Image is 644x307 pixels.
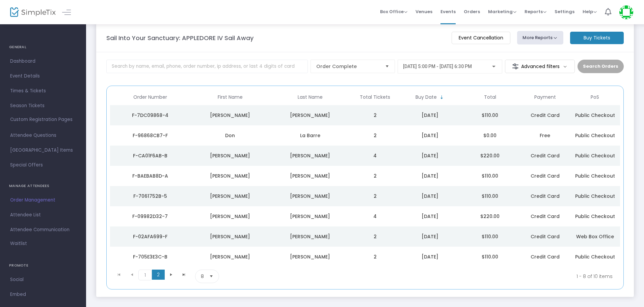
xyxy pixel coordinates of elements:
[460,247,520,267] td: $110.00
[570,32,624,44] m-button: Buy Tickets
[382,60,392,73] button: Select
[138,270,152,280] span: Page 1
[531,213,560,220] span: Credit Card
[10,146,76,155] span: [GEOGRAPHIC_DATA] Items
[534,94,556,100] span: Payment
[152,270,165,280] span: Page 2
[178,270,190,280] span: Go to the last page
[350,226,400,247] td: 2
[402,152,458,159] div: 8/14/2025
[555,3,574,20] span: Settings
[531,152,560,159] span: Credit Card
[583,8,597,15] span: Help
[10,196,76,205] span: Order Management
[298,94,323,100] span: Last Name
[272,233,348,240] div: Knutson
[112,213,188,220] div: F-09982D32-7
[133,94,167,100] span: Order Number
[591,94,599,100] span: PoS
[272,253,348,260] div: Butler
[575,152,615,159] span: Public Checkout
[415,94,437,100] span: Buy Date
[460,105,520,125] td: $110.00
[10,131,76,140] span: Attendee Questions
[531,253,560,260] span: Credit Card
[525,8,546,15] span: Reports
[350,186,400,206] td: 2
[201,273,204,280] span: 8
[460,226,520,247] td: $110.00
[165,270,178,280] span: Go to the next page
[531,173,560,179] span: Credit Card
[576,233,614,240] span: Web Box Office
[112,233,188,240] div: F-02AFA699-F
[350,166,400,186] td: 2
[192,253,268,260] div: Keith
[439,95,445,100] span: Sortable
[531,193,560,199] span: Credit Card
[380,8,407,15] span: Box Office
[192,173,268,179] div: Robin
[531,233,560,240] span: Credit Card
[9,40,77,54] h4: GENERAL
[192,213,268,220] div: Amy
[272,152,348,159] div: Gentry
[110,89,620,267] div: Data table
[10,211,76,219] span: Attendee List
[350,125,400,146] td: 2
[350,247,400,267] td: 2
[402,193,458,199] div: 8/12/2025
[272,112,348,119] div: Strickland
[575,253,615,260] span: Public Checkout
[192,112,268,119] div: Scott
[112,152,188,159] div: F-CA01F6AB-B
[464,3,480,20] span: Orders
[207,270,216,283] button: Select
[10,290,76,299] span: Embed
[112,132,188,139] div: F-96868CB7-F
[112,112,188,119] div: F-7DC09868-4
[10,57,76,66] span: Dashboard
[440,3,456,20] span: Events
[106,60,308,73] input: Search by name, email, phone, order number, ip address, or last 4 digits of card
[540,132,550,139] span: Free
[484,94,496,100] span: Total
[488,8,516,15] span: Marketing
[192,152,268,159] div: Dawn
[575,193,615,199] span: Public Checkout
[452,32,510,44] m-button: Event Cancellation
[402,132,458,139] div: 8/14/2025
[112,193,188,199] div: F-7061752B-5
[402,173,458,179] div: 8/12/2025
[181,272,187,277] span: Go to the last page
[350,89,400,105] th: Total Tickets
[402,233,458,240] div: 8/8/2025
[350,105,400,125] td: 2
[460,186,520,206] td: $110.00
[112,173,188,179] div: F-BAEBAB8D-A
[106,33,253,42] m-panel-title: Sail Into Your Sanctuary: APPLEDORE IV Sail Away
[575,112,615,119] span: Public Checkout
[272,213,348,220] div: Corron
[272,173,348,179] div: Fisher
[415,3,432,20] span: Venues
[10,101,76,110] span: Season Tickets
[316,63,380,70] span: Order Complete
[218,94,243,100] span: First Name
[10,225,76,234] span: Attendee Communication
[9,259,77,272] h4: PROMOTE
[402,253,458,260] div: 8/7/2025
[10,275,76,284] span: Social
[350,146,400,166] td: 4
[10,116,73,123] span: Custom Registration Pages
[272,132,348,139] div: La Barre
[575,132,615,139] span: Public Checkout
[575,173,615,179] span: Public Checkout
[350,206,400,226] td: 4
[505,60,575,73] m-button: Advanced filters
[10,240,27,247] span: Waitlist
[10,87,76,95] span: Times & Tickets
[403,64,472,69] span: [DATE] 5:00 PM - [DATE] 6:30 PM
[575,213,615,220] span: Public Checkout
[192,233,268,240] div: Deena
